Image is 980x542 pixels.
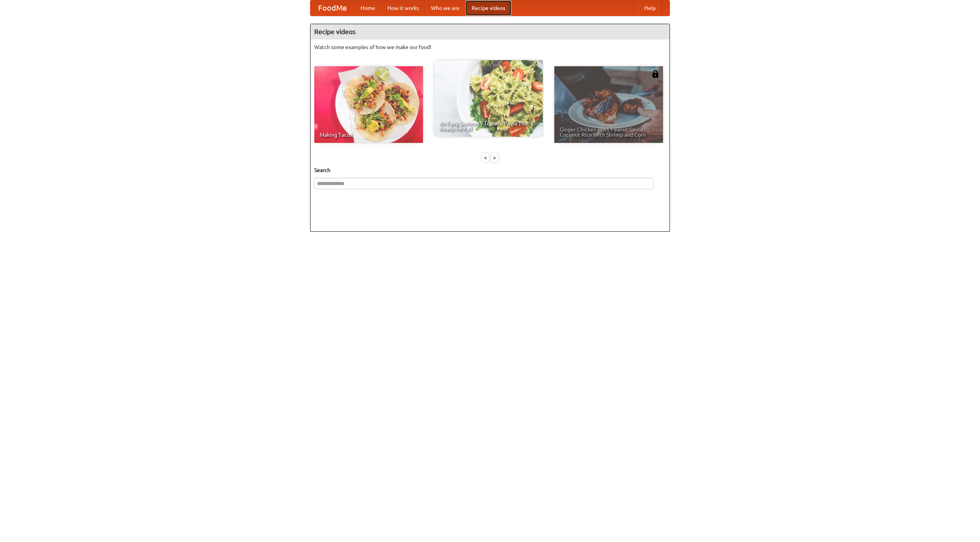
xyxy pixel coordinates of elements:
p: Watch some examples of how we make our food! [314,43,666,51]
div: « [482,153,489,162]
a: Help [638,0,662,16]
a: FoodMe [310,0,354,16]
div: » [491,153,498,162]
a: An Easy, Summery Tomato Pasta That's Ready for Fall [434,60,543,137]
img: 483408.png [652,70,659,78]
span: An Easy, Summery Tomato Pasta That's Ready for Fall [439,121,537,131]
a: Recipe videos [465,0,511,16]
a: Who we are [425,0,465,16]
h5: Search [314,166,666,174]
span: Making Tacos [320,132,418,138]
h4: Recipe videos [310,24,670,39]
a: How it works [381,0,425,16]
a: Home [354,0,381,16]
a: Making Tacos [314,66,423,143]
